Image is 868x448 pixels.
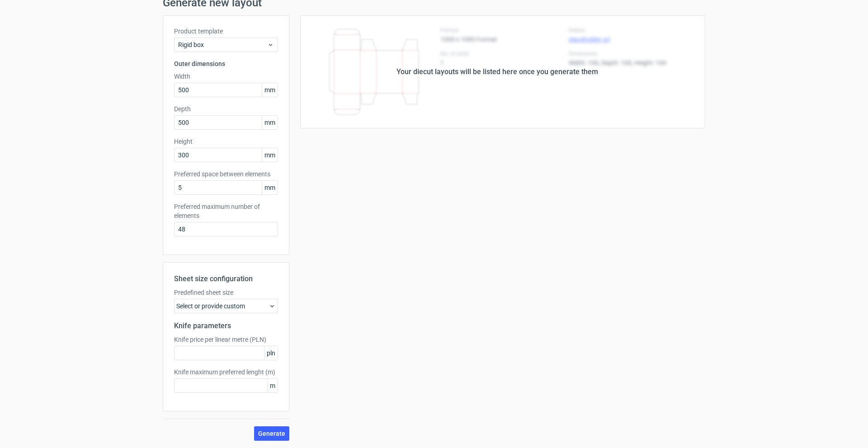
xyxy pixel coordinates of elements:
h2: Knife parameters [174,321,278,331]
span: Rigid box [178,40,267,49]
label: Knife maximum preferred lenght (m) [174,368,278,377]
label: Knife price per linear metre (PLN) [174,335,278,344]
span: m [267,379,278,392]
span: mm [262,181,278,194]
label: Height [174,137,278,146]
label: Preferred space between elements [174,170,278,179]
span: pln [264,346,278,360]
label: Width [174,72,278,81]
h3: Outer dimensions [174,59,278,68]
label: Depth [174,104,278,113]
label: Preferred maximum number of elements [174,202,278,220]
div: Your diecut layouts will be listed here once you generate them [396,66,598,77]
span: Generate [258,430,285,437]
div: Select or provide custom [174,299,278,313]
button: Generate [254,426,289,441]
span: mm [262,116,278,129]
span: mm [262,148,278,162]
span: mm [262,83,278,97]
label: Product template [174,27,278,36]
h2: Sheet size configuration [174,274,278,284]
label: Predefined sheet size [174,288,278,297]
